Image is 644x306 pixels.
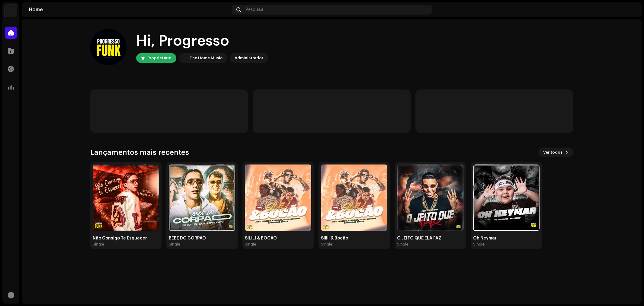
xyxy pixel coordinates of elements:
[625,5,634,15] img: 7e20cce0-968a-4e3f-89d5-3ed969c7b438
[169,164,235,231] img: 614e4c71-61b4-439d-adab-8a31dde818ea
[180,54,187,62] img: c86870aa-2232-4ba3-9b41-08f587110171
[90,29,127,65] img: 7e20cce0-968a-4e3f-89d5-3ed969c7b438
[397,164,463,231] img: 9b51a704-d5cd-4780-bdd6-4beae841b1a5
[136,31,268,51] div: Hi, Progresso
[543,146,562,158] span: Ver todos
[321,164,387,231] img: 3aea6d35-3eff-4d2b-87b0-28bdb5a3371b
[473,236,540,241] div: Oh Neymar
[235,54,263,62] div: Administrador
[93,242,104,247] div: Single
[245,242,256,247] div: Single
[169,242,180,247] div: Single
[321,242,332,247] div: Single
[473,164,540,231] img: f8a16a3b-6b17-43b8-9fdd-fdec82f0b0b6
[93,236,159,241] div: Não Consigo Te Esquecer
[538,148,573,157] button: Ver todos
[397,242,409,247] div: Single
[190,54,223,62] div: The Home Music
[93,164,159,231] img: 12311bf6-0bf8-4e14-bd7f-ebf29bcf5f4a
[147,54,171,62] div: Proprietário
[397,236,463,241] div: O JEITO QUE ELA FAZ
[321,236,387,241] div: Silili & Bocão
[29,7,229,12] div: Home
[90,148,189,157] h3: Lançamentos mais recentes
[246,7,263,12] span: Pesquisa
[5,5,17,17] img: c86870aa-2232-4ba3-9b41-08f587110171
[473,242,485,247] div: Single
[245,164,311,231] img: b0821d68-d521-4193-a45a-f6695a45473e
[169,236,235,241] div: BEBÊ DO CORPÃO
[245,236,311,241] div: SILILI & BOCÃO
